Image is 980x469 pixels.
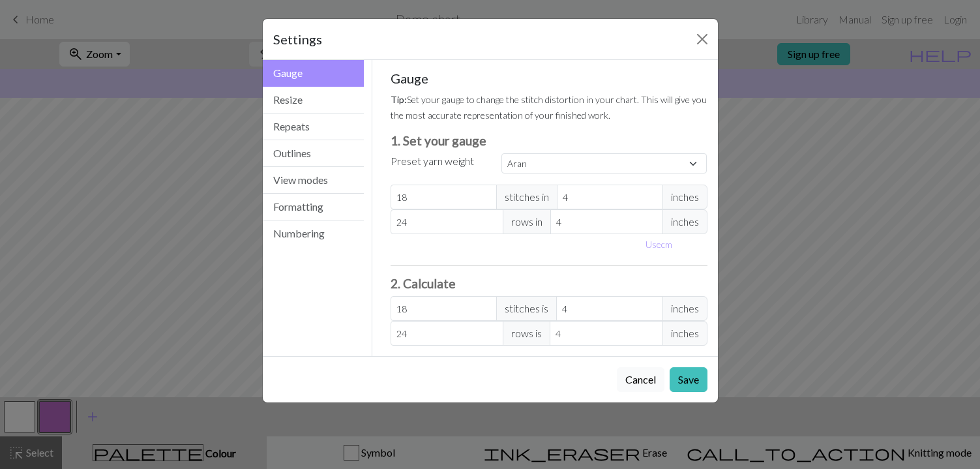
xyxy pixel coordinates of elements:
[496,296,557,321] span: stitches is
[263,60,364,87] button: Gauge
[263,113,364,140] button: Repeats
[391,70,707,86] h5: Gauge
[273,29,322,49] h5: Settings
[496,185,557,209] span: stitches in
[391,133,707,148] h3: 1. Set your gauge
[662,209,707,234] span: inches
[391,153,474,169] label: Preset yarn weight
[263,194,364,220] button: Formatting
[503,209,551,234] span: rows in
[263,87,364,113] button: Resize
[617,367,664,392] button: Cancel
[391,94,407,105] strong: Tip:
[263,140,364,167] button: Outlines
[263,167,364,194] button: View modes
[662,296,707,321] span: inches
[662,321,707,346] span: inches
[662,185,707,209] span: inches
[640,234,678,254] button: Usecm
[503,321,550,346] span: rows is
[670,367,707,392] button: Save
[391,94,707,121] small: Set your gauge to change the stitch distortion in your chart. This will give you the most accurat...
[692,29,713,50] button: Close
[391,276,707,291] h3: 2. Calculate
[263,220,364,247] button: Numbering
